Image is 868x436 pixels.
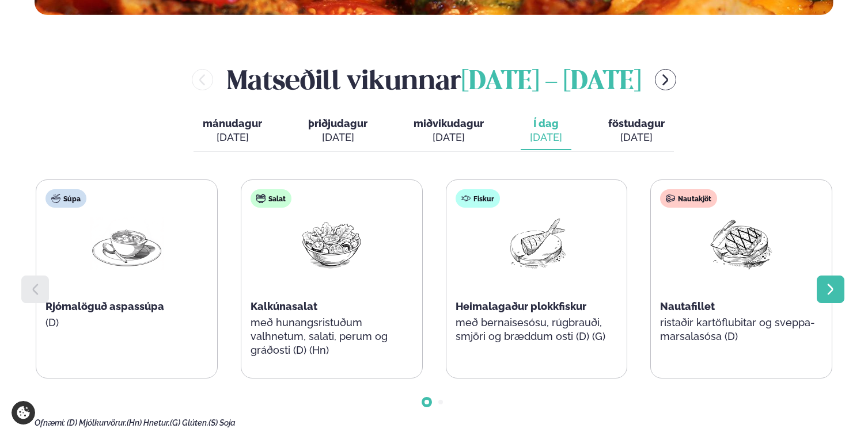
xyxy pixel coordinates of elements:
[251,189,291,208] div: Salat
[251,300,317,312] span: Kalkúnasalat
[251,316,413,357] p: með hunangsristuðum valhnetum, salati, perum og gráðosti (D) (Hn)
[456,300,586,312] span: Heimalagaður plokkfiskur
[456,316,618,343] p: með bernaisesósu, rúgbrauði, smjöri og bræddum osti (D) (G)
[608,117,665,129] span: föstudagur
[608,131,665,144] div: [DATE]
[51,194,60,203] img: soup.svg
[424,400,429,404] span: Go to slide 1
[35,418,65,427] span: Ofnæmi:
[127,418,170,427] span: (Hn) Hnetur,
[308,131,367,144] div: [DATE]
[67,418,127,427] span: (D) Mjólkurvörur,
[404,112,493,150] button: miðvikudagur [DATE]
[192,69,213,90] button: menu-btn-left
[599,112,674,150] button: föstudagur [DATE]
[46,189,86,208] div: Súpa
[12,401,35,424] a: Cookie settings
[530,131,562,144] div: [DATE]
[666,194,675,203] img: beef.svg
[256,194,266,203] img: salad.svg
[414,117,484,129] span: miðvikudagur
[194,112,271,150] button: mánudagur [DATE]
[655,69,676,90] button: menu-btn-right
[438,400,443,404] span: Go to slide 2
[704,217,778,270] img: Beef-Meat.png
[299,112,377,150] button: þriðjudagur [DATE]
[499,217,573,270] img: Fish.png
[90,217,164,270] img: Soup.png
[414,131,484,144] div: [DATE]
[530,117,562,131] span: Í dag
[295,217,369,270] img: Salad.png
[660,189,717,208] div: Nautakjöt
[308,117,367,129] span: þriðjudagur
[46,316,208,330] p: (D)
[209,418,236,427] span: (S) Soja
[46,300,164,312] span: Rjómalöguð aspassúpa
[203,131,262,144] div: [DATE]
[170,418,209,427] span: (G) Glúten,
[461,70,641,95] span: [DATE] - [DATE]
[461,194,471,203] img: fish.svg
[456,189,500,208] div: Fiskur
[521,112,571,150] button: Í dag [DATE]
[660,300,715,312] span: Nautafillet
[227,61,641,98] h2: Matseðill vikunnar
[203,117,262,129] span: mánudagur
[660,316,822,343] p: ristaðir kartöflubitar og sveppa- marsalasósa (D)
